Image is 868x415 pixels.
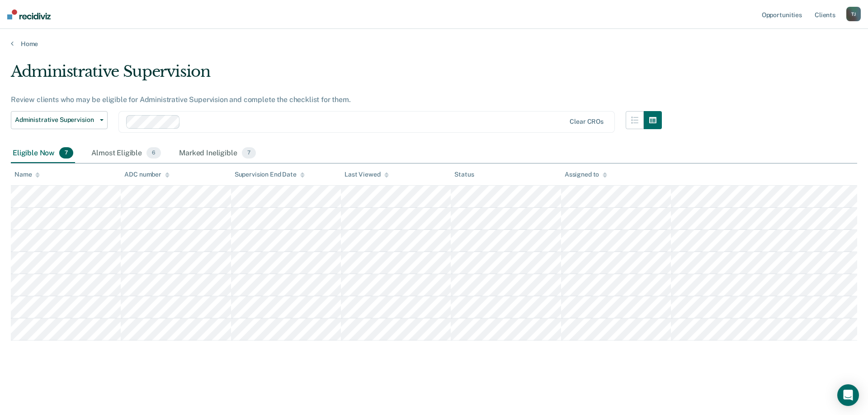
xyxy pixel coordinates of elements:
span: 7 [242,147,256,159]
div: Review clients who may be eligible for Administrative Supervision and complete the checklist for ... [11,95,662,104]
div: Open Intercom Messenger [837,384,859,406]
a: Home [11,40,857,48]
div: T J [846,7,861,21]
button: TJ [846,7,861,21]
div: Eligible Now7 [11,144,75,163]
img: Recidiviz [7,9,51,19]
div: Marked Ineligible7 [177,144,258,163]
span: Administrative Supervision [15,116,96,124]
div: Name [14,171,40,178]
div: Last Viewed [344,171,388,178]
div: Status [454,171,474,178]
div: Administrative Supervision [11,62,662,88]
div: Supervision End Date [235,171,305,178]
div: ADC number [124,171,170,178]
button: Administrative Supervision [11,111,108,129]
span: 6 [146,147,161,159]
div: Almost Eligible6 [90,144,163,163]
span: 7 [59,147,73,159]
div: Assigned to [565,171,607,178]
div: Clear CROs [570,118,604,126]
